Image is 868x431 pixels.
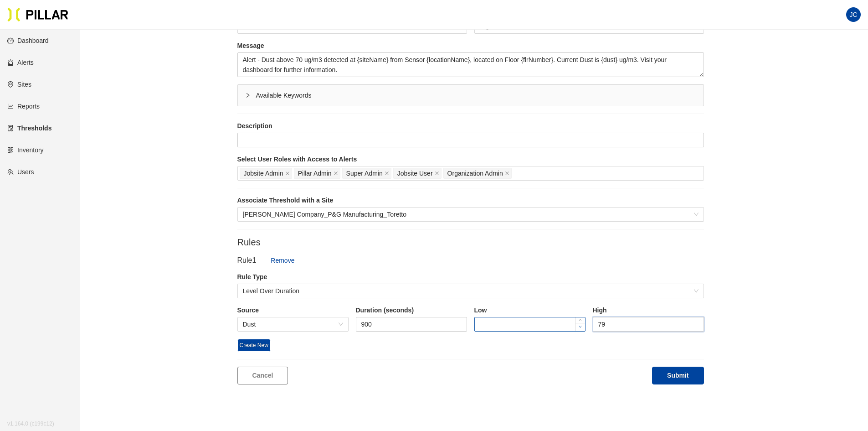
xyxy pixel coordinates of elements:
span: Jobsite User [397,168,433,178]
a: dashboardDashboard [7,37,49,44]
span: close [334,171,338,177]
label: Associate Threshold with a Site [237,196,704,205]
a: teamUsers [7,168,34,176]
span: Decrease Value [575,323,585,331]
h4: Rule 1 [237,256,271,265]
span: Jobsite Admin [244,168,283,178]
span: Organization Admin [447,168,503,178]
textarea: Alert - Dust above 70 ug/m3 detected at {siteName} from Sensor {locationName}, located on Floor {... [237,52,704,77]
a: Cancel [237,367,288,384]
span: Create New [237,339,271,352]
label: Low [474,306,586,315]
span: Level Over Duration [243,284,699,298]
a: alertAlerts [7,59,34,66]
label: High [593,306,704,315]
div: rightAvailable Keywords [238,85,704,106]
span: Increase Value [575,317,585,323]
span: Pillar Admin [298,168,332,178]
span: up [578,318,583,323]
img: Pillar Technologies [7,7,68,22]
span: right [245,93,251,98]
label: Rule Type [237,272,704,282]
span: Remove [271,257,294,264]
span: close [285,171,290,177]
button: Submit [652,367,704,384]
span: close [435,171,439,177]
label: Source [237,306,349,315]
span: JC [849,7,857,22]
span: close [385,171,389,177]
label: Description [237,121,704,131]
span: Weitz Company_P&G Manufacturing_Toretto [243,208,699,221]
span: down [578,325,583,330]
label: Select User Roles with Access to Alerts [237,155,704,164]
a: line-chartReports [7,103,40,110]
label: Message [237,41,704,51]
span: close [505,171,509,177]
a: environmentSites [7,81,31,88]
a: exceptionThresholds [7,125,51,132]
label: Duration (seconds) [356,306,467,315]
h3: Rules [237,237,704,248]
a: qrcodeInventory [7,146,44,154]
span: Dust [243,317,343,331]
span: Super Admin [346,168,383,178]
